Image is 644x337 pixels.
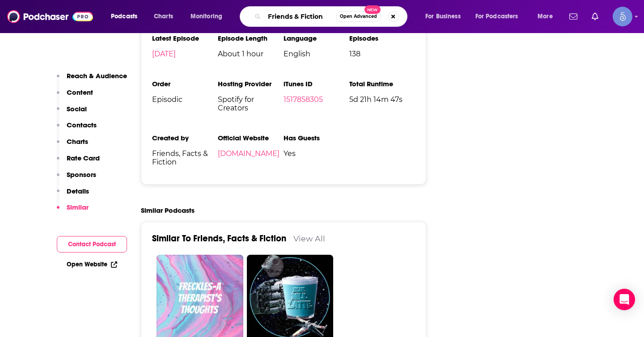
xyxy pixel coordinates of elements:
[57,187,89,203] button: Details
[218,95,284,112] span: Spotify for Creators
[475,10,518,23] span: For Podcasters
[284,50,349,58] span: English
[349,50,415,58] span: 138
[419,9,472,24] button: open menu
[57,137,88,154] button: Charts
[67,187,89,195] p: Details
[364,5,381,14] span: New
[218,34,284,42] h3: Episode Length
[111,10,137,23] span: Podcasts
[154,10,173,23] span: Charts
[152,80,218,88] h3: Order
[67,261,117,268] a: Open Website
[152,95,218,104] span: Episodic
[152,34,218,42] h3: Latest Episode
[588,9,602,24] a: Show notifications dropdown
[248,6,416,27] div: Search podcasts, credits, & more...
[284,34,349,42] h3: Language
[57,236,127,253] button: Contact Podcast
[284,80,349,88] h3: iTunes ID
[531,9,564,24] button: open menu
[148,9,178,24] a: Charts
[614,289,635,310] div: Open Intercom Messenger
[293,234,325,243] a: View All
[336,11,381,22] button: Open AdvancedNew
[67,154,100,162] p: Rate Card
[152,233,286,244] a: Similar To Friends, Facts & Fiction
[425,10,461,23] span: For Business
[57,72,127,88] button: Reach & Audience
[57,88,93,105] button: Content
[218,50,284,58] span: About 1 hour
[284,149,349,158] span: Yes
[67,203,89,211] p: Similar
[264,9,336,24] input: Search podcasts, credits, & more...
[218,80,284,88] h3: Hosting Provider
[67,137,88,146] p: Charts
[191,10,222,23] span: Monitoring
[57,154,100,170] button: Rate Card
[349,34,415,42] h3: Episodes
[67,105,87,113] p: Social
[284,95,323,104] a: 1517858305
[152,149,218,166] span: Friends, Facts & Fiction
[67,72,127,80] p: Reach & Audience
[57,105,87,121] button: Social
[152,134,218,142] h3: Created by
[218,134,284,142] h3: Official Website
[613,7,632,26] button: Show profile menu
[349,80,415,88] h3: Total Runtime
[67,88,93,97] p: Content
[284,134,349,142] h3: Has Guests
[613,7,632,26] img: User Profile
[67,121,97,129] p: Contacts
[105,9,149,24] button: open menu
[152,50,176,58] a: [DATE]
[349,95,415,104] span: 5d 21h 14m 47s
[470,9,531,24] button: open menu
[141,206,195,215] h2: Similar Podcasts
[613,7,632,26] span: Logged in as Spiral5-G1
[67,170,96,179] p: Sponsors
[218,149,280,158] a: [DOMAIN_NAME]
[57,203,89,219] button: Similar
[57,170,96,187] button: Sponsors
[566,9,581,24] a: Show notifications dropdown
[57,121,97,137] button: Contacts
[340,14,377,19] span: Open Advanced
[538,10,553,23] span: More
[7,8,93,25] img: Podchaser - Follow, Share and Rate Podcasts
[184,9,234,24] button: open menu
